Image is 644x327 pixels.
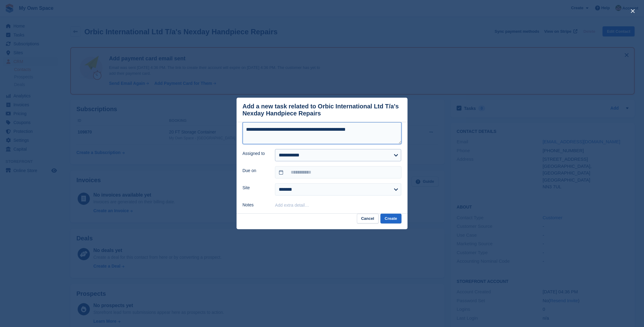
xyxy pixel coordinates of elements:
button: Cancel [357,214,379,224]
button: Add extra detail… [275,203,309,208]
label: Notes [243,202,268,208]
button: close [628,6,638,16]
button: Create [381,214,401,224]
div: Add a new task related to Orbic International Ltd T/a's Nexday Handpiece Repairs [243,103,402,117]
label: Assigned to [243,150,268,157]
label: Site [243,185,268,191]
label: Due on [243,167,268,174]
